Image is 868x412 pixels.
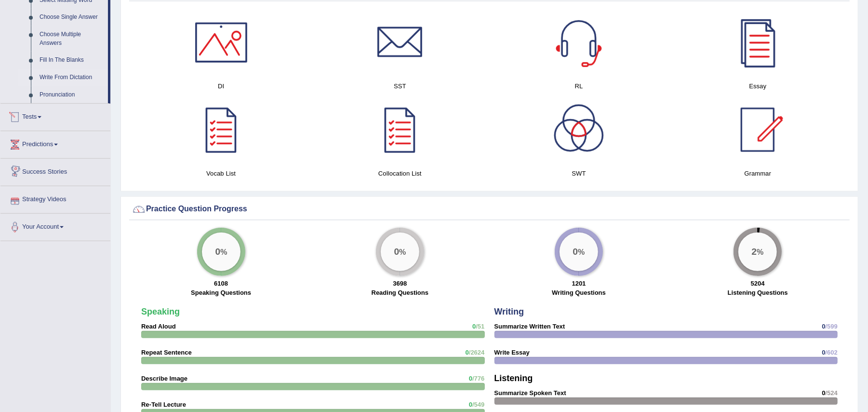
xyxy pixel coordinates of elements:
[494,373,533,383] strong: Listening
[0,186,110,210] a: Strategy Videos
[141,307,180,316] strong: Speaking
[494,168,664,179] h4: SWT
[752,247,757,257] big: 2
[826,349,838,356] span: /602
[469,375,472,382] span: 0
[494,389,566,397] strong: Summarize Spoken Text
[141,375,187,382] strong: Describe Image
[738,233,777,271] div: %
[572,280,586,287] strong: 1201
[552,288,606,297] label: Writing Questions
[35,52,108,69] a: Fill In The Blanks
[0,131,110,155] a: Predictions
[560,233,598,271] div: %
[826,389,838,397] span: /524
[466,349,469,356] span: 0
[573,247,578,257] big: 0
[494,323,565,330] strong: Summarize Written Text
[381,233,419,271] div: %
[215,247,220,257] big: 0
[469,401,472,408] span: 0
[469,349,485,356] span: /2624
[822,323,825,330] span: 0
[35,26,108,52] a: Choose Multiple Answers
[35,69,108,86] a: Write From Dictation
[136,168,306,179] h4: Vocab List
[472,401,484,408] span: /549
[673,168,842,179] h4: Grammar
[315,81,484,91] h4: SST
[751,280,765,287] strong: 5204
[141,349,192,356] strong: Repeat Sentence
[494,349,530,356] strong: Write Essay
[476,323,484,330] span: /51
[132,202,847,217] div: Practice Question Progress
[393,280,407,287] strong: 3698
[0,214,110,238] a: Your Account
[214,280,228,287] strong: 6108
[472,375,484,382] span: /776
[494,307,524,316] strong: Writing
[472,323,476,330] span: 0
[494,81,664,91] h4: RL
[141,401,186,408] strong: Re-Tell Lecture
[315,168,484,179] h4: Collocation List
[0,159,110,183] a: Success Stories
[141,323,176,330] strong: Read Aloud
[35,86,108,104] a: Pronunciation
[202,233,240,271] div: %
[0,104,110,128] a: Tests
[136,81,306,91] h4: DI
[372,288,428,297] label: Reading Questions
[822,349,825,356] span: 0
[35,9,108,26] a: Choose Single Answer
[728,288,788,297] label: Listening Questions
[191,288,251,297] label: Speaking Questions
[673,81,842,91] h4: Essay
[822,389,825,397] span: 0
[394,247,399,257] big: 0
[826,323,838,330] span: /599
